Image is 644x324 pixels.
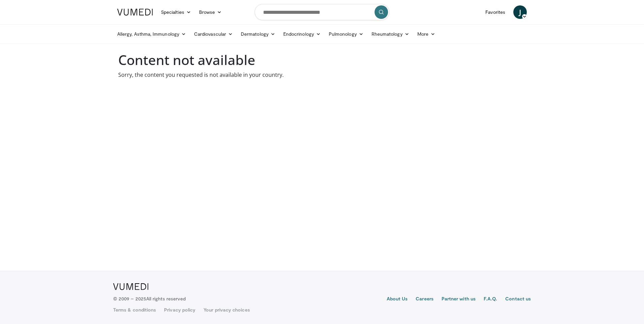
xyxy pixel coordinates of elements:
p: © 2009 – 2025 [113,295,186,302]
a: About Us [387,295,408,303]
a: More [413,27,439,41]
p: Sorry, the content you requested is not available in your country. [118,71,526,79]
a: Cardiovascular [190,27,237,41]
input: Search topics, interventions [255,4,389,20]
a: Browse [195,5,226,19]
a: Careers [416,295,433,303]
a: Privacy policy [164,306,195,313]
a: Specialties [157,5,195,19]
a: Rheumatology [367,27,413,41]
a: Partner with us [442,295,476,303]
span: All rights reserved [146,296,186,301]
h1: Content not available [118,52,526,68]
a: F.A.Q. [484,295,497,303]
a: Pulmonology [325,27,367,41]
img: VuMedi Logo [113,283,149,290]
a: Endocrinology [279,27,325,41]
a: Dermatology [237,27,279,41]
a: Allergy, Asthma, Immunology [113,27,190,41]
a: Contact us [505,295,531,303]
a: Terms & conditions [113,306,156,313]
img: VuMedi Logo [117,9,153,15]
a: Favorites [481,5,509,19]
a: Your privacy choices [203,306,250,313]
a: J [513,5,527,19]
